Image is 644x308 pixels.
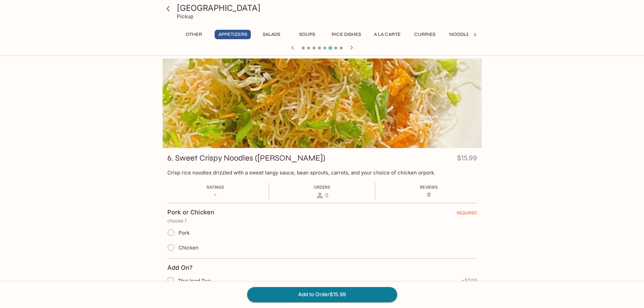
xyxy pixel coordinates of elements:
[167,153,325,163] h3: 6. Sweet Crispy Noodles ([PERSON_NAME])
[163,58,482,148] div: 6. Sweet Crispy Noodles (Mee Krob)
[178,278,210,284] span: Thai Iced Tea
[446,30,476,39] button: Noodles
[167,218,477,223] p: choose 1
[256,30,287,39] button: Salads
[325,192,328,198] span: 0
[167,209,214,216] h4: Pork or Chicken
[420,185,438,190] span: Reviews
[292,30,323,39] button: Soups
[177,13,193,20] p: Pickup
[167,264,193,271] h4: Add On?
[461,278,477,283] span: + $7.00
[167,169,477,176] p: Crisp rice noodles drizzled with a sweet tangy sauce, bean sprouts, carrots, and your choice of c...
[178,230,190,236] span: Pork
[457,153,477,166] h4: $15.99
[178,244,198,251] span: Chicken
[370,30,404,39] button: A La Carte
[420,191,438,198] p: 0
[179,30,209,39] button: Other
[457,210,477,218] span: REQUIRED
[410,30,440,39] button: Curries
[314,185,330,190] span: Orders
[215,30,251,39] button: Appetizers
[247,287,397,302] button: Add to Order$15.99
[328,30,365,39] button: Rice Dishes
[207,191,224,198] p: -
[207,185,224,190] span: Ratings
[177,3,479,13] h3: [GEOGRAPHIC_DATA]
